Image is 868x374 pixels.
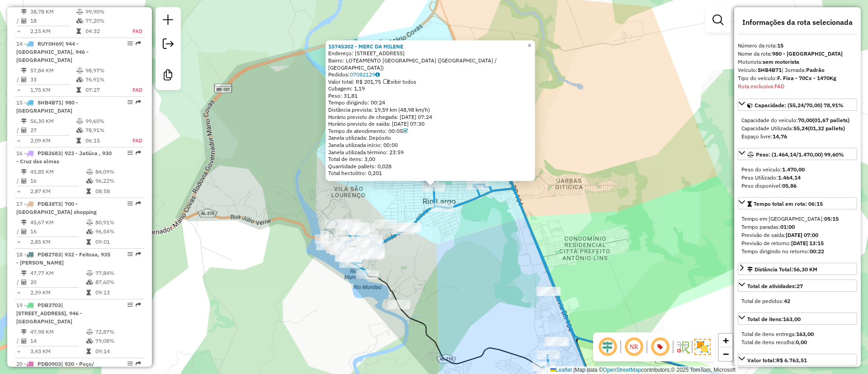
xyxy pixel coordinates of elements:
strong: 00:22 [810,248,824,255]
div: Peso: (1.464,14/1.470,00) 99,60% [738,162,857,194]
i: Distância Total [21,270,27,276]
em: Opções [127,150,133,156]
i: % de utilização da cubagem [86,229,93,234]
i: % de utilização do peso [86,329,93,335]
div: Atividade não roteirizada - DIEGO ALVES [396,223,419,232]
img: Fluxo de ruas [675,340,690,354]
strong: 70,00 [798,117,812,123]
td: 2,15 KM [30,27,76,36]
span: Tempo total em rota: 06:15 [754,200,823,207]
td: / [16,16,21,25]
div: Tempo total em rota: 06:15 [738,211,857,259]
img: Exibir/Ocultar setores [694,339,711,355]
td: 56,30 KM [30,117,76,126]
em: Opções [127,302,133,308]
td: 08:58 [95,187,141,196]
a: Peso: (1.464,14/1.470,00) 99,60% [738,148,857,160]
div: Tempo dirigindo no retorno: [741,247,854,256]
td: 47,77 KM [30,269,86,278]
em: Opções [127,361,133,366]
td: 16 [30,227,86,236]
em: Rota exportada [136,302,141,308]
span: PDB3703 [38,302,61,308]
em: Rota exportada [136,361,141,366]
a: Tempo total em rota: 06:15 [738,197,857,209]
em: Opções [127,201,133,206]
span: PDB3873 [38,200,61,207]
strong: 27 [797,283,803,289]
div: Número da rota: [738,42,857,50]
a: Capacidade: (55,24/70,00) 78,91% [738,99,857,111]
td: 57,84 KM [30,66,76,75]
div: Distância prevista: 19,59 km (48,98 km/h) [328,106,532,114]
i: Distância Total [21,220,27,225]
i: Distância Total [21,9,27,14]
div: Veículo: [738,66,857,74]
i: Tempo total em rota [86,290,91,295]
em: Rota exportada [136,99,141,105]
a: Exportar sessão [159,35,177,55]
em: Rota exportada [136,251,141,257]
strong: 163,00 [796,331,814,337]
td: 20 [30,278,86,287]
strong: 1.470,00 [782,166,805,173]
div: Total de pedidos: [741,297,854,305]
i: % de utilização do peso [86,220,93,225]
span: Ocultar deslocamento [597,336,618,358]
div: Atividade não roteirizada - ANTONIO BASILIO DA SILVA [536,287,559,296]
strong: [DATE] 13:15 [791,240,824,246]
div: Endereço: [STREET_ADDRESS] [328,50,532,57]
td: = [16,288,21,297]
span: PDB2783 [38,251,61,258]
strong: 15 [777,42,783,49]
span: | 700 - [GEOGRAPHIC_DATA] shopping [16,200,97,215]
strong: (01,32 pallets) [808,125,845,132]
a: OpenStreetMap [603,367,642,373]
td: / [16,126,21,135]
strong: Padrão [806,66,825,73]
td: 09:14 [95,347,141,356]
div: Horário previsto de saída: [DATE] 07:30 [328,120,532,128]
div: Janela utilizada término: 23:59 [328,149,532,156]
div: Capacidade do veículo: [741,116,854,124]
i: Total de Atividades [21,338,27,344]
td: 47,98 KM [30,327,86,336]
td: 76,91% [85,75,123,84]
span: Cubagem: 1,19 [328,85,365,92]
strong: 15745302 - MERC DA MILENE [328,43,403,50]
i: % de utilização da cubagem [76,128,83,133]
strong: SHB4B71 [758,66,782,73]
span: 56,30 KM [793,266,817,273]
i: Tempo total em rota [76,28,81,34]
td: 99,90% [85,7,123,16]
td: 04:32 [85,27,123,36]
i: % de utilização do peso [76,9,83,14]
a: Exibir filtros [709,11,727,29]
a: Leaflet [550,367,572,373]
i: Distância Total [21,118,27,124]
td: = [16,347,21,356]
div: Quantidade pallets: 0,028 [328,163,532,170]
span: RUY0H69 [38,40,62,47]
strong: 1.464,14 [778,174,801,181]
a: Close popup [524,40,535,51]
div: Valor total: [747,356,807,365]
span: | Jornada: [782,66,825,73]
div: Total de atividades:27 [738,294,857,309]
span: 17 - [16,200,97,215]
i: Total de Atividades [21,229,27,234]
div: Capacidade Utilizada: [741,124,854,133]
td: 06:15 [85,136,123,145]
div: Rota exclusiva FAD [738,82,857,90]
span: Exibir número da rota [649,336,671,358]
td: 14 [30,336,86,346]
div: Total de itens: [747,315,801,323]
td: = [16,27,21,36]
td: = [16,85,21,95]
div: Bairro: LOTEAMENTO [GEOGRAPHIC_DATA] ([GEOGRAPHIC_DATA] / [GEOGRAPHIC_DATA]) [328,57,532,71]
td: / [16,75,21,84]
span: Peso: 31,81 [328,92,358,99]
i: % de utilização da cubagem [86,178,93,184]
td: 16 [30,176,86,185]
div: Map data © contributors,© 2025 TomTom, Microsoft [548,366,738,374]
